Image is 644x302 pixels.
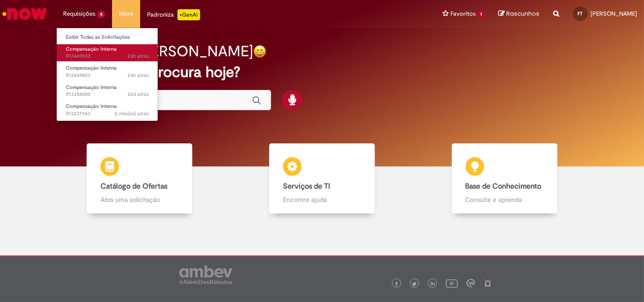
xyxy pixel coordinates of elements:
[506,9,539,18] span: Rascunhos
[66,64,578,80] h2: O que você procura hoje?
[56,28,158,121] ul: Requisições
[57,32,158,42] a: Exibir Todas as Solicitações
[57,101,158,118] a: Aberto R13237943 : Compensação Interna
[100,195,178,204] p: Abra uma solicitação
[413,143,596,214] a: Base de Conhecimento Consulte e aprenda
[446,277,458,289] img: logo_footer_youtube.png
[100,182,167,191] b: Catálogo de Ofertas
[283,195,361,204] p: Encontre ajuda
[147,9,200,20] div: Padroniza
[57,83,158,100] a: Aberto R13358000 : Compensação Interna
[478,11,484,18] span: 1
[128,91,149,98] span: 22d atrás
[128,53,149,59] time: 26/08/2025 17:22:26
[66,91,149,98] span: R13358000
[128,53,149,59] span: 23h atrás
[394,282,399,286] img: logo_footer_facebook.png
[253,45,266,58] img: happy-face.png
[119,9,133,18] span: More
[431,281,435,287] img: logo_footer_linkedin.png
[66,84,117,91] span: Compensação Interna
[57,63,158,80] a: Aberto R13449853 : Compensação Interna
[66,53,149,60] span: R13449933
[450,9,476,18] span: Favoritos
[231,143,414,214] a: Serviços de TI Encontre ajuda
[115,110,149,117] time: 03/07/2025 09:44:30
[179,266,232,284] img: logo_footer_ambev_rotulo_gray.png
[66,110,149,118] span: R13237943
[177,9,200,20] p: +GenAi
[63,9,95,18] span: Requisições
[97,11,105,18] span: 4
[412,282,417,286] img: logo_footer_twitter.png
[128,72,149,79] time: 26/08/2025 17:10:17
[66,43,253,59] h2: Boa tarde, [PERSON_NAME]
[466,182,542,191] b: Base de Conhecimento
[578,11,583,17] span: FT
[66,46,117,53] span: Compensação Interna
[66,65,117,71] span: Compensação Interna
[283,182,330,191] b: Serviços de TI
[48,143,231,214] a: Catálogo de Ofertas Abra uma solicitação
[498,10,539,18] a: Rascunhos
[128,72,149,79] span: 24h atrás
[467,279,475,287] img: logo_footer_workplace.png
[128,91,149,98] time: 06/08/2025 08:38:53
[57,44,158,61] a: Aberto R13449933 : Compensação Interna
[1,5,48,23] img: ServiceNow
[66,72,149,79] span: R13449853
[484,279,492,287] img: logo_footer_naosei.png
[66,103,117,110] span: Compensação Interna
[591,10,637,18] span: [PERSON_NAME]
[466,195,544,204] p: Consulte e aprenda
[115,110,149,117] span: 2 mês(es) atrás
